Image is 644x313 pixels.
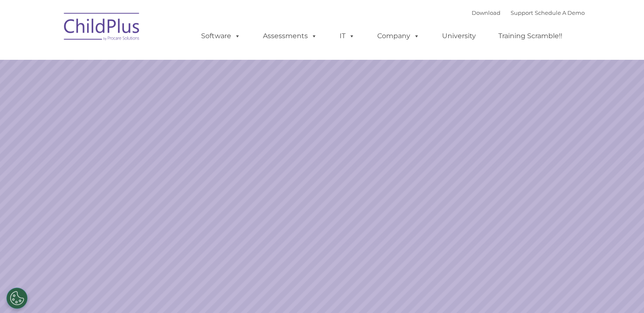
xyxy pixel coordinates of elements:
a: Assessments [254,28,326,45]
img: ChildPlus by Procare Solutions [60,7,144,49]
a: Company [369,28,428,45]
a: Training Scramble!! [490,28,571,45]
a: Software [193,28,249,45]
a: Download [472,9,500,16]
font: | [472,9,585,16]
a: Schedule A Demo [535,9,585,16]
a: University [434,28,484,45]
a: IT [331,28,363,45]
button: Cookies Settings [6,288,28,309]
a: Support [511,9,533,16]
